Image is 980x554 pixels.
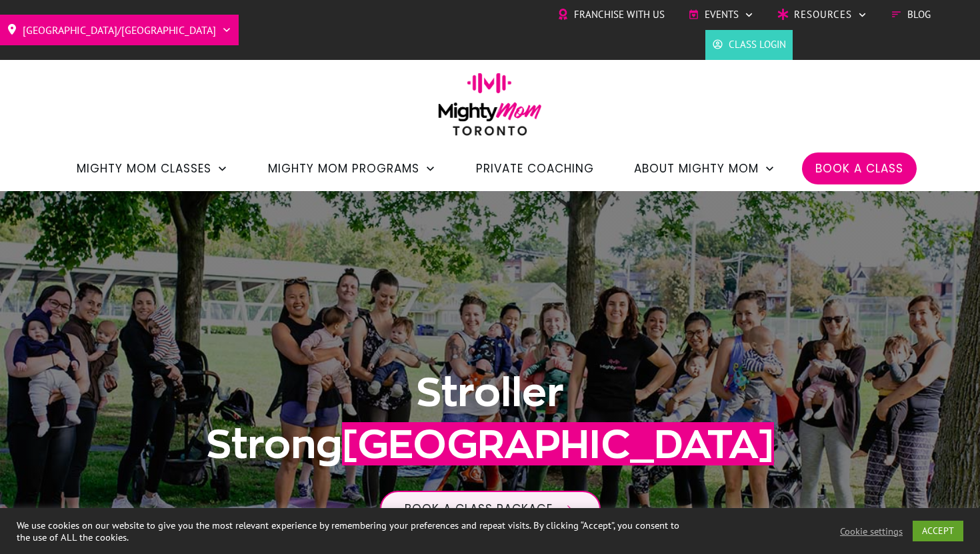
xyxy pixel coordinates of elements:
h1: Stroller Strong [131,366,849,470]
a: Franchise with Us [557,5,665,25]
a: Book a Class [815,157,903,180]
span: Franchise with Us [574,5,665,25]
div: We use cookies on our website to give you the most relevant experience by remembering your prefer... [17,519,679,543]
span: [GEOGRAPHIC_DATA]/[GEOGRAPHIC_DATA] [23,19,216,41]
img: mightymom-logo-toronto [431,73,549,145]
span: Class Login [729,35,786,55]
a: [GEOGRAPHIC_DATA]/[GEOGRAPHIC_DATA] [7,19,232,41]
span: Book a class package [405,501,553,517]
span: Blog [907,5,931,25]
span: [GEOGRAPHIC_DATA] [342,422,774,465]
span: About Mighty Mom [634,157,759,180]
span: Resources [794,5,852,25]
a: Book a class package [380,491,601,527]
a: Class Login [712,35,786,55]
a: ACCEPT [913,521,963,541]
span: Mighty Mom Programs [268,157,419,180]
a: Mighty Mom Classes [77,157,228,180]
a: Cookie settings [840,525,903,537]
a: Resources [777,5,867,25]
a: Mighty Mom Programs [268,157,436,180]
a: About Mighty Mom [634,157,775,180]
a: Private Coaching [476,157,594,180]
span: Mighty Mom Classes [77,157,211,180]
a: Blog [891,5,931,25]
span: Events [705,5,739,25]
a: Events [688,5,754,25]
